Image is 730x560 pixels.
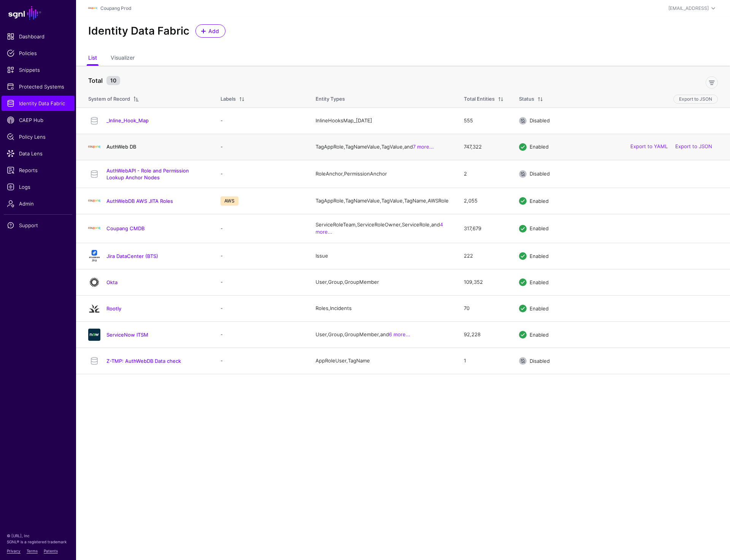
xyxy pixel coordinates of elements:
a: Rootly [106,305,121,312]
td: 317,679 [456,214,511,243]
td: - [213,134,308,160]
td: 70 [456,295,511,321]
span: Disabled [530,358,550,364]
a: Data Lens [2,146,75,161]
td: Roles, Incidents [308,295,456,321]
td: User, Group, GroupMember [308,269,456,295]
a: 7 more... [413,144,434,150]
a: CAEP Hub [2,112,75,128]
img: svg+xml;base64,PHN2ZyB3aWR0aD0iMjQiIGhlaWdodD0iMjQiIHZpZXdCb3g9IjAgMCAyNCAyNCIgZmlsbD0ibm9uZSIgeG... [88,302,100,315]
p: SGNL® is a registered trademark [7,539,69,545]
td: TagAppRole, TagNameValue, TagValue, TagName, AWSRole [308,188,456,214]
td: RoleAnchor, PermissionAnchor [308,160,456,188]
td: - [213,160,308,188]
div: System of Record [88,95,130,103]
a: Export to JSON [675,144,712,150]
span: Reports [7,166,69,174]
a: Protected Systems [2,79,75,94]
a: Add [195,24,225,38]
div: Total Entities [464,95,495,103]
a: Admin [2,196,75,211]
td: Issue [308,243,456,269]
td: 555 [456,108,511,134]
a: Identity Data Fabric [2,96,75,111]
a: Privacy [7,549,21,553]
span: Admin [7,200,69,207]
div: Labels [221,95,236,103]
a: Terms [27,549,38,553]
td: - [213,243,308,269]
span: Data Lens [7,150,69,157]
img: svg+xml;base64,PHN2ZyBpZD0iTG9nbyIgeG1sbnM9Imh0dHA6Ly93d3cudzMub3JnLzIwMDAvc3ZnIiB3aWR0aD0iMTIxLj... [88,222,100,234]
span: Add [208,27,220,35]
a: _Inline_Hook_Map [106,117,149,123]
td: ServiceRoleTeam, ServiceRoleOwner, ServiceRole, and [308,214,456,243]
a: Coupang CMDB [106,225,144,231]
a: AuthWebDB AWS JITA Roles [106,198,173,204]
a: Coupang Prod [100,5,131,11]
img: svg+xml;base64,PHN2ZyBpZD0iTG9nbyIgeG1sbnM9Imh0dHA6Ly93d3cudzMub3JnLzIwMDAvc3ZnIiB3aWR0aD0iMTIxLj... [88,195,100,207]
a: SGNL [5,5,71,21]
td: 109,352 [456,269,511,295]
small: 10 [106,76,120,85]
span: Enabled [530,198,549,204]
a: Dashboard [2,29,75,44]
span: CAEP Hub [7,116,69,124]
a: Okta [106,279,117,285]
img: svg+xml;base64,PHN2ZyBpZD0iTG9nbyIgeG1sbnM9Imh0dHA6Ly93d3cudzMub3JnLzIwMDAvc3ZnIiB3aWR0aD0iMTIxLj... [88,4,97,13]
td: - [213,108,308,134]
span: Snippets [7,66,69,74]
a: Reports [2,163,75,178]
strong: Total [88,77,103,84]
a: Export to YAML [630,144,668,150]
td: 2 [456,160,511,188]
div: [EMAIL_ADDRESS] [668,5,709,12]
a: ServiceNow ITSM [106,332,148,338]
span: Enabled [530,225,549,231]
td: InlineHooksMap_[DATE] [308,108,456,134]
img: svg+xml;base64,PHN2ZyB3aWR0aD0iNjQiIGhlaWdodD0iNjQiIHZpZXdCb3g9IjAgMCA2NCA2NCIgZmlsbD0ibm9uZSIgeG... [88,329,100,341]
td: - [213,214,308,243]
td: 92,228 [456,321,511,348]
a: Logs [2,179,75,195]
span: Enabled [530,305,549,311]
a: AuthWeb DB [106,144,136,150]
a: 6 more... [389,331,410,337]
a: Patents [44,549,58,553]
span: Disabled [530,171,550,177]
span: Identity Data Fabric [7,100,69,107]
span: Protected Systems [7,83,69,90]
a: Snippets [2,62,75,78]
p: © [URL], Inc [7,533,69,539]
img: svg+xml;base64,PHN2ZyBpZD0iTG9nbyIgeG1sbnM9Imh0dHA6Ly93d3cudzMub3JnLzIwMDAvc3ZnIiB3aWR0aD0iMTIxLj... [88,141,100,153]
span: Enabled [530,279,549,285]
td: - [213,348,308,374]
span: Enabled [530,144,549,150]
a: Policies [2,46,75,61]
td: - [213,321,308,348]
span: Policy Lens [7,133,69,141]
span: Support [7,221,69,229]
a: Z-TMP: AuthWebDB Data check [106,358,181,364]
td: 222 [456,243,511,269]
td: 1 [456,348,511,374]
h2: Identity Data Fabric [88,25,189,38]
td: 2,055 [456,188,511,214]
img: svg+xml;base64,PHN2ZyB3aWR0aD0iMTQxIiBoZWlnaHQ9IjE2NCIgdmlld0JveD0iMCAwIDE0MSAxNjQiIGZpbGw9Im5vbm... [88,250,100,262]
button: Export to JSON [673,95,718,104]
td: 747,322 [456,134,511,160]
a: List [88,51,97,66]
td: User, Group, GroupMember, and [308,321,456,348]
a: AuthWebAPI - Role and Permission Lookup Anchor Nodes [106,168,189,180]
span: Disabled [530,117,550,123]
span: Logs [7,183,69,191]
img: svg+xml;base64,PHN2ZyB3aWR0aD0iNjQiIGhlaWdodD0iNjQiIHZpZXdCb3g9IjAgMCA2NCA2NCIgZmlsbD0ibm9uZSIgeG... [88,276,100,288]
a: Jira DataCenter (BTS) [106,253,158,259]
span: Dashboard [7,33,69,40]
td: AppRoleUser, TagName [308,348,456,374]
td: TagAppRole, TagNameValue, TagValue, and [308,134,456,160]
a: Policy Lens [2,129,75,144]
td: - [213,295,308,321]
span: Enabled [530,253,549,259]
div: Status [519,95,534,103]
